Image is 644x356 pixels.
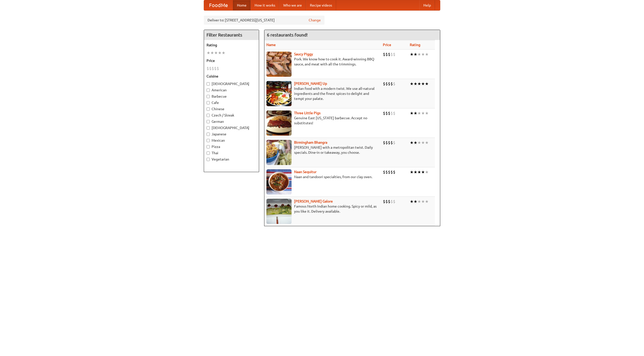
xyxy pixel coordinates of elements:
[207,125,256,130] label: [DEMOGRAPHIC_DATA]
[383,169,385,175] li: $
[207,43,256,48] h5: Rating
[410,140,414,145] li: ★
[390,140,393,145] li: $
[410,110,414,116] li: ★
[383,81,385,87] li: $
[294,199,333,203] a: [PERSON_NAME] Galore
[388,140,390,145] li: $
[388,52,390,57] li: $
[266,81,292,106] img: curryup.jpg
[421,110,425,116] li: ★
[207,150,256,155] label: Thai
[204,0,233,10] a: FoodMe
[207,113,256,118] label: Czech / Slovak
[266,110,292,136] img: littlepigs.jpg
[421,199,425,204] li: ★
[207,74,256,79] h5: Cuisine
[385,110,388,116] li: $
[414,199,417,204] li: ★
[417,81,421,87] li: ★
[425,199,429,204] li: ★
[393,81,395,87] li: $
[309,18,321,23] a: Change
[390,169,393,175] li: $
[294,82,327,86] a: [PERSON_NAME] Up
[388,169,390,175] li: $
[266,57,379,67] p: Pork. We know how to cook it. Award-winning BBQ sauce, and meat with all the trimmings.
[210,50,214,56] li: ★
[393,140,395,145] li: $
[266,145,379,155] p: [PERSON_NAME] with a metropolitan twist. Daily specials. Dine-in or takeaway, you choose.
[207,89,210,92] input: American
[204,16,325,25] div: Deliver to: [STREET_ADDRESS][US_STATE]
[383,140,385,145] li: $
[212,66,214,71] li: $
[390,81,393,87] li: $
[233,0,251,10] a: Home
[207,138,256,143] label: Mexican
[218,50,222,56] li: ★
[383,199,385,204] li: $
[294,111,320,115] a: Three Little Pigs
[222,50,225,56] li: ★
[421,81,425,87] li: ★
[383,52,385,57] li: $
[388,199,390,204] li: $
[207,133,210,136] input: Japanese
[204,30,259,40] h4: Filter Restaurants
[209,66,212,71] li: $
[385,169,388,175] li: $
[385,81,388,87] li: $
[306,0,336,10] a: Recipe videos
[207,114,210,117] input: Czech / Slovak
[417,52,421,57] li: ★
[410,169,414,175] li: ★
[207,132,256,137] label: Japanese
[217,66,219,71] li: $
[207,100,256,105] label: Cafe
[266,174,379,179] p: Naan and tandoori specialties, from our clay oven.
[385,199,388,204] li: $
[207,120,210,123] input: German
[207,101,210,104] input: Cafe
[414,81,417,87] li: ★
[251,0,279,10] a: How it works
[294,52,313,56] b: Saucy Piggy
[390,52,393,57] li: $
[267,32,308,37] ng-pluralize: 6 restaurants found!
[266,86,379,101] p: Indian food with a modern twist. We use all-natural ingredients and the finest spices to delight ...
[425,52,429,57] li: ★
[266,52,292,77] img: saucy.jpg
[410,52,414,57] li: ★
[207,58,256,63] h5: Price
[214,50,218,56] li: ★
[410,43,420,47] a: Rating
[385,140,388,145] li: $
[207,66,209,71] li: $
[207,106,256,111] label: Chinese
[393,110,395,116] li: $
[266,169,292,194] img: naansequitur.jpg
[410,199,414,204] li: ★
[425,110,429,116] li: ★
[214,66,217,71] li: $
[383,43,391,47] a: Price
[393,169,395,175] li: $
[294,170,316,174] a: Naan Sequitur
[207,81,256,86] label: [DEMOGRAPHIC_DATA]
[393,199,395,204] li: $
[414,169,417,175] li: ★
[207,157,256,162] label: Vegetarian
[207,151,210,155] input: Thai
[421,169,425,175] li: ★
[266,199,292,224] img: currygalore.jpg
[207,88,256,93] label: American
[414,52,417,57] li: ★
[294,140,327,144] b: Birmingham Bhangra
[417,199,421,204] li: ★
[414,110,417,116] li: ★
